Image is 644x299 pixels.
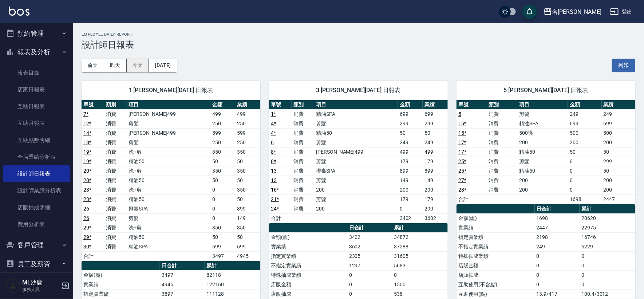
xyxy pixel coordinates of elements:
td: 0 [580,270,635,280]
td: 1297 [347,261,392,270]
td: 699 [235,242,260,251]
th: 金額 [210,100,236,110]
td: 249 [535,242,580,251]
a: 互助日報表 [3,98,70,115]
td: 699 [602,119,635,128]
td: 精油SPA [127,242,210,251]
td: 250 [210,138,236,147]
td: 消費 [292,119,314,128]
td: 350 [210,147,236,157]
th: 項目 [127,100,210,110]
td: 1500 [392,280,448,289]
span: 5 [PERSON_NAME][DATE] 日報表 [465,87,627,94]
td: 0 [347,270,392,280]
td: 消費 [104,213,127,223]
img: Logo [9,7,29,16]
td: 122160 [205,280,260,289]
a: 設計師業績分析表 [3,182,70,199]
td: 消費 [104,223,127,232]
td: 249 [423,138,448,147]
td: 精油50 [127,232,210,242]
td: 50 [210,232,236,242]
td: 149 [398,176,423,185]
td: 22975 [580,223,635,232]
td: 500護 [517,128,568,138]
td: 消費 [292,147,314,157]
td: 200 [602,138,635,147]
td: 0 [535,280,580,289]
td: 249 [398,138,423,147]
td: 149 [423,176,448,185]
td: 0 [210,204,236,213]
td: 消費 [104,204,127,213]
td: 200 [517,138,568,147]
a: 6 [271,139,274,145]
td: 179 [398,157,423,166]
td: 3602 [423,213,448,223]
td: 5683 [392,261,448,270]
td: 消費 [292,166,314,176]
td: 消費 [292,128,314,138]
td: [PERSON_NAME]499 [127,109,210,119]
td: 3497 [210,251,236,261]
td: 31605 [392,251,448,261]
td: 299 [423,119,448,128]
td: 350 [235,223,260,232]
button: save [522,4,537,19]
td: 0 [392,270,448,280]
a: 5 [458,111,461,117]
td: 精油SPA [517,119,568,128]
td: 0 [210,213,236,223]
td: 消費 [104,242,127,251]
td: 0 [535,261,580,270]
td: 200 [314,185,398,194]
td: 3402 [398,213,423,223]
td: 350 [235,166,260,176]
td: 500 [568,128,601,138]
th: 日合計 [160,261,205,271]
td: 實業績 [269,242,347,251]
button: 客戶管理 [3,236,70,255]
td: 店販金額 [457,261,535,270]
td: 899 [398,166,423,176]
td: 指定實業績 [269,251,347,261]
td: 0 [347,289,392,299]
td: [PERSON_NAME]499 [314,147,398,157]
td: 剪髮 [127,213,210,223]
td: 499 [210,109,236,119]
td: 消費 [292,109,314,119]
td: 剪髮 [127,119,210,128]
td: 699 [210,242,236,251]
span: 1 [PERSON_NAME][DATE] 日報表 [90,87,252,94]
th: 類別 [292,100,314,110]
button: [DATE] [149,59,177,72]
th: 業績 [423,100,448,110]
th: 金額 [398,100,423,110]
button: 今天 [127,59,149,72]
td: 2447 [602,194,635,204]
td: 剪髮 [517,157,568,166]
h2: Employee Daily Report [82,32,635,37]
td: 200 [602,185,635,194]
span: 3 [PERSON_NAME][DATE] 日報表 [278,87,439,94]
td: 精油50 [517,166,568,176]
td: 249 [602,109,635,119]
td: 50 [602,147,635,157]
td: 179 [423,194,448,204]
th: 項目 [314,100,398,110]
td: 消費 [487,119,518,128]
td: 剪髮 [314,138,398,147]
td: 洗+剪 [127,223,210,232]
td: 249 [568,109,601,119]
h5: ML沙鹿 [22,279,59,286]
td: 20620 [580,213,635,223]
td: 消費 [487,109,518,119]
td: 0 [347,280,392,289]
td: 金額(虛) [269,232,347,242]
td: 299 [602,157,635,166]
td: 50 [423,128,448,138]
td: 合計 [269,213,292,223]
td: 50 [235,194,260,204]
td: 599 [210,128,236,138]
td: 499 [398,147,423,157]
